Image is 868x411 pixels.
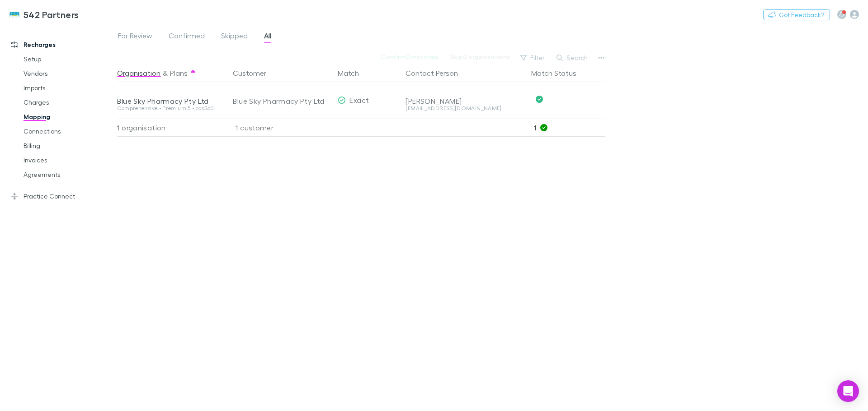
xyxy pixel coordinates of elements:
[406,106,524,111] div: [EMAIL_ADDRESS][DOMAIN_NAME]
[9,9,20,20] img: 542 Partners's Logo
[14,153,122,167] a: Invoices
[226,119,334,137] div: 1 customer
[169,31,205,43] span: Confirmed
[552,52,593,63] button: Search
[837,380,859,402] div: Open Intercom Messenger
[375,51,444,62] button: Confirm0 matches
[2,189,122,203] a: Practice Connect
[14,66,122,81] a: Vendors
[170,64,188,82] button: Plans
[14,110,122,124] a: Mapping
[444,51,516,62] button: Skip0 organisations
[264,31,271,43] span: All
[534,119,605,136] p: 1
[24,9,79,20] h3: 542 Partners
[14,124,122,139] a: Connections
[14,139,122,153] a: Billing
[233,83,330,119] div: Blue Sky Pharmacy Pty Ltd
[117,119,226,137] div: 1 organisation
[117,64,160,82] button: Organisation
[14,81,122,95] a: Imports
[221,31,248,43] span: Skipped
[4,4,85,25] a: 542 Partners
[14,95,122,110] a: Charges
[117,106,222,111] div: Comprehensive • Premium 5 • cas360
[2,37,122,52] a: Recharges
[406,97,524,106] div: [PERSON_NAME]
[516,52,550,63] button: Filter
[117,97,222,106] div: Blue Sky Pharmacy Pty Ltd
[14,52,122,66] a: Setup
[531,64,587,82] button: Match Status
[117,64,222,82] div: &
[338,64,370,82] button: Match
[233,64,277,82] button: Customer
[406,64,469,82] button: Contact Person
[14,167,122,182] a: Agreements
[763,9,830,20] button: Got Feedback?
[349,96,369,104] span: Exact
[118,31,152,43] span: For Review
[536,96,543,103] svg: Confirmed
